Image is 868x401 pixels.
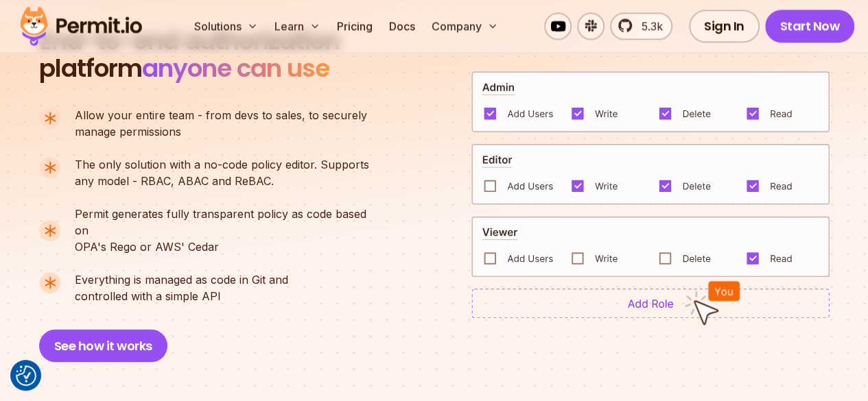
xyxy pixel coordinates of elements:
[384,12,421,40] a: Docs
[39,27,340,82] h2: platform
[75,107,367,140] p: manage permissions
[75,156,369,189] p: any model - RBAC, ABAC and ReBAC.
[331,12,378,40] a: Pricing
[75,107,367,123] span: Allow your entire team - from devs to sales, to securely
[142,51,329,86] span: anyone can use
[16,365,36,386] button: Consent Preferences
[75,156,369,173] span: The only solution with a no-code policy editor. Supports
[75,271,288,288] span: Everything is managed as code in Git and
[610,12,672,40] a: 5.3k
[269,12,326,40] button: Learn
[39,329,167,362] button: See how it works
[765,10,855,42] a: Start Now
[633,18,663,34] span: 5.3k
[426,12,504,40] button: Company
[689,10,760,42] a: Sign In
[16,365,36,386] img: Revisit consent button
[75,206,381,239] span: Permit generates fully transparent policy as code based on
[14,3,148,49] img: Permit logo
[189,12,263,40] button: Solutions
[75,206,381,255] p: OPA's Rego or AWS' Cedar
[75,271,288,304] p: controlled with a simple API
